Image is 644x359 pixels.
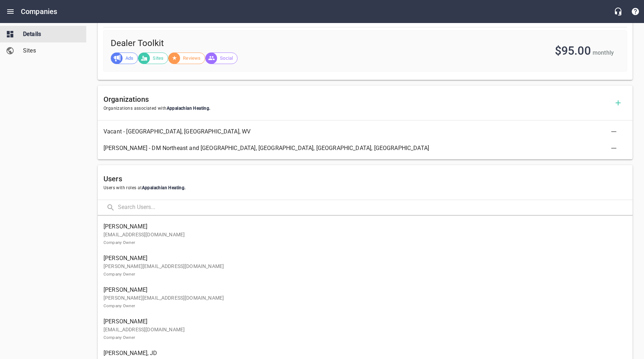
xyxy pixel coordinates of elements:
[103,240,135,245] small: Company Owner
[23,30,78,38] span: Details
[103,185,627,192] span: Users with roles at
[103,303,135,308] small: Company Owner
[103,222,621,231] span: [PERSON_NAME]
[2,3,19,20] button: Open drawer
[103,94,609,105] h6: Organizations
[23,46,78,55] span: Sites
[21,6,57,17] h6: Companies
[179,55,205,62] span: Reviews
[605,123,622,140] button: Delete Association
[216,55,237,62] span: Social
[205,53,238,64] div: Social
[103,294,621,309] p: [PERSON_NAME][EMAIL_ADDRESS][DOMAIN_NAME]
[103,326,621,341] p: [EMAIL_ADDRESS][DOMAIN_NAME]
[103,272,135,277] small: Company Owner
[118,200,632,215] input: Search Users...
[555,44,591,58] span: $95.00
[103,286,621,294] span: [PERSON_NAME]
[593,49,614,56] span: monthly
[138,53,168,64] div: Sites
[168,53,205,64] div: Reviews
[98,218,632,250] a: [PERSON_NAME][EMAIL_ADDRESS][DOMAIN_NAME]Company Owner
[103,144,615,153] span: [PERSON_NAME] - DM Northeast and [GEOGRAPHIC_DATA], [GEOGRAPHIC_DATA], [GEOGRAPHIC_DATA], [GEOGRA...
[103,349,621,358] span: [PERSON_NAME], JD
[103,335,135,340] small: Company Owner
[609,94,627,112] button: Add Organization
[98,250,632,282] a: [PERSON_NAME][PERSON_NAME][EMAIL_ADDRESS][DOMAIN_NAME]Company Owner
[103,127,615,136] span: Vacant - [GEOGRAPHIC_DATA], [GEOGRAPHIC_DATA], WV
[103,317,621,326] span: [PERSON_NAME]
[627,3,644,20] button: Support Portal
[103,173,627,185] h6: Users
[103,105,609,112] span: Organizations associated with
[111,53,138,64] div: Ads
[121,55,138,62] span: Ads
[111,38,391,49] span: Dealer Toolkit
[142,185,186,190] span: Appalachian Heating .
[609,3,627,20] button: Live Chat
[103,254,621,263] span: [PERSON_NAME]
[148,55,168,62] span: Sites
[605,140,622,157] button: Delete Association
[103,231,621,246] p: [EMAIL_ADDRESS][DOMAIN_NAME]
[98,313,632,345] a: [PERSON_NAME][EMAIL_ADDRESS][DOMAIN_NAME]Company Owner
[98,282,632,313] a: [PERSON_NAME][PERSON_NAME][EMAIL_ADDRESS][DOMAIN_NAME]Company Owner
[167,106,211,111] span: Appalachian Heating .
[103,263,621,278] p: [PERSON_NAME][EMAIL_ADDRESS][DOMAIN_NAME]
